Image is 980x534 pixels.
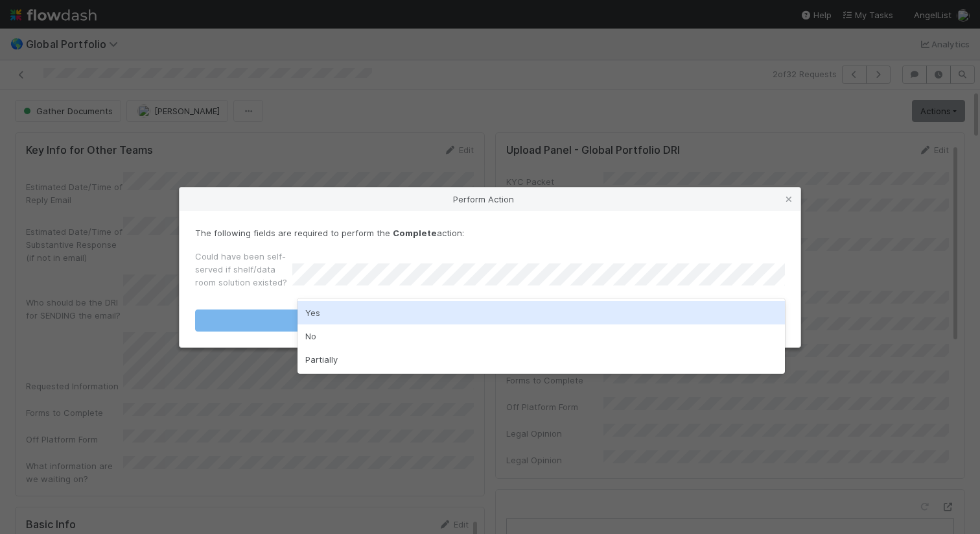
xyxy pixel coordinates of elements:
[195,226,785,239] p: The following fields are required to perform the action:
[297,324,785,348] div: No
[195,250,292,289] label: Could have been self-served if shelf/data room solution existed?
[180,188,800,211] div: Perform Action
[393,228,437,238] strong: Complete
[195,309,785,332] button: Complete
[297,348,785,371] div: Partially
[297,301,785,324] div: Yes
